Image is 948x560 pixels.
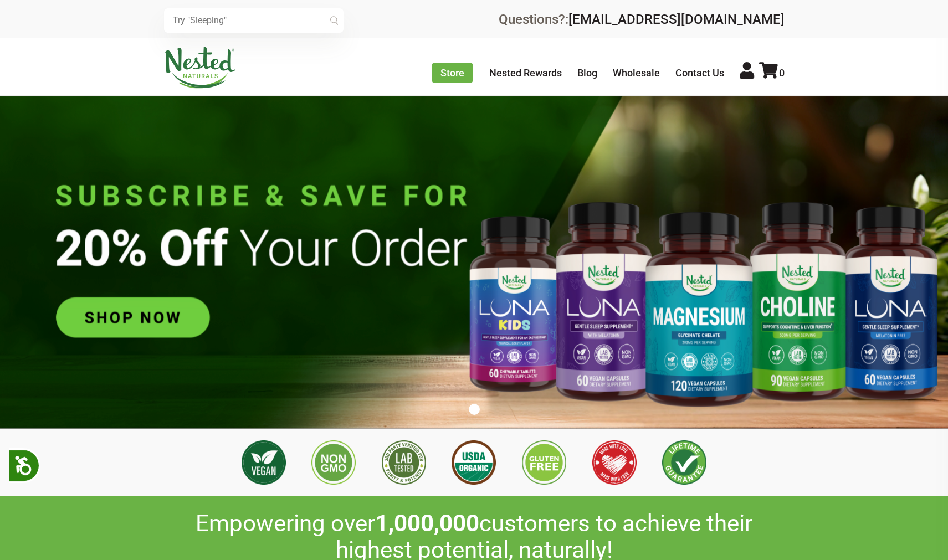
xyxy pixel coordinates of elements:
[568,12,785,27] a: [EMAIL_ADDRESS][DOMAIN_NAME]
[311,440,356,485] img: Non GMO
[577,67,597,79] a: Blog
[452,440,496,485] img: USDA Organic
[382,440,426,485] img: 3rd Party Lab Tested
[469,404,480,415] button: 1 of 1
[375,510,479,537] span: 1,000,000
[489,67,562,79] a: Nested Rewards
[164,47,236,89] img: Nested Naturals
[592,440,637,485] img: Made with Love
[662,440,706,485] img: Lifetime Guarantee
[499,13,785,26] div: Questions?:
[522,440,566,485] img: Gluten Free
[675,67,724,79] a: Contact Us
[613,67,660,79] a: Wholesale
[779,67,785,79] span: 0
[432,63,473,83] a: Store
[759,67,785,79] a: 0
[242,440,286,485] img: Vegan
[164,8,344,33] input: Try "Sleeping"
